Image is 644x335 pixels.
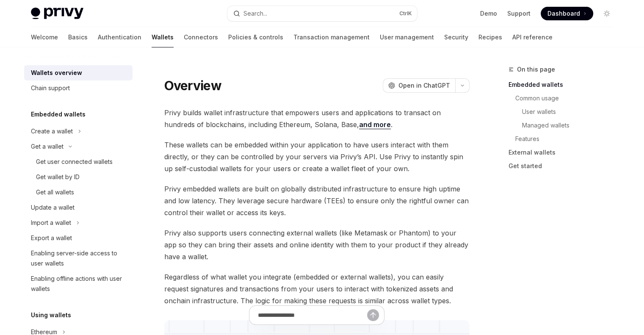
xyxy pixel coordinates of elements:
span: Open in ChatGPT [398,81,450,90]
a: Wallets [152,27,174,47]
a: Connectors [184,27,218,47]
a: Get all wallets [24,185,133,200]
div: Import a wallet [31,218,71,228]
a: Transaction management [293,27,370,47]
a: Common usage [515,91,620,105]
span: On this page [517,64,555,75]
a: Authentication [98,27,141,47]
div: Get all wallets [36,187,74,197]
a: Enabling offline actions with user wallets [24,271,133,296]
a: Chain support [24,80,133,96]
a: Features [515,132,620,146]
button: Toggle dark mode [600,7,614,20]
a: Export a wallet [24,230,133,246]
div: Get a wallet [31,141,64,152]
button: Send message [367,309,379,321]
a: Wallets overview [24,65,133,80]
a: Get started [509,159,620,173]
span: Regardless of what wallet you integrate (embedded or external wallets), you can easily request si... [164,271,470,307]
div: Wallets overview [31,68,82,78]
a: Get wallet by ID [24,169,133,185]
a: Update a wallet [24,200,133,215]
div: Get user connected wallets [36,157,113,167]
button: Search...CtrlK [227,6,417,21]
h1: Overview [164,78,221,93]
a: Embedded wallets [509,78,620,91]
a: Welcome [31,27,58,47]
h5: Using wallets [31,310,71,320]
span: Ctrl K [399,10,412,17]
img: light logo [31,8,83,19]
a: Dashboard [541,7,593,20]
span: Dashboard [547,9,580,18]
div: Search... [243,8,267,19]
a: and more [359,120,391,129]
a: User wallets [522,105,620,119]
h5: Embedded wallets [31,109,86,119]
div: Export a wallet [31,233,72,243]
a: Policies & controls [228,27,283,47]
div: Chain support [31,83,70,93]
div: Get wallet by ID [36,172,80,182]
button: Open in ChatGPT [383,78,455,93]
a: Managed wallets [522,119,620,132]
a: API reference [512,27,553,47]
a: Basics [68,27,88,47]
a: Get user connected wallets [24,154,133,169]
a: Demo [480,9,497,18]
div: Update a wallet [31,202,75,213]
span: Privy builds wallet infrastructure that empowers users and applications to transact on hundreds o... [164,107,470,130]
a: Support [507,9,531,18]
a: Enabling server-side access to user wallets [24,246,133,271]
a: External wallets [509,146,620,159]
span: Privy embedded wallets are built on globally distributed infrastructure to ensure high uptime and... [164,183,470,219]
div: Enabling offline actions with user wallets [31,274,127,294]
span: Privy also supports users connecting external wallets (like Metamask or Phantom) to your app so t... [164,227,470,263]
a: Recipes [478,27,502,47]
span: These wallets can be embedded within your application to have users interact with them directly, ... [164,139,470,174]
div: Create a wallet [31,126,73,136]
a: Security [444,27,468,47]
a: User management [380,27,434,47]
div: Enabling server-side access to user wallets [31,248,127,269]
